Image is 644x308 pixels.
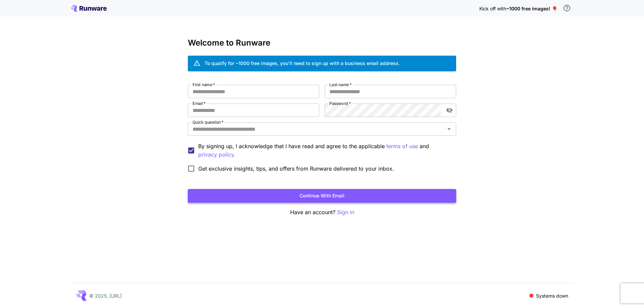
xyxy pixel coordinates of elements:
[198,142,451,159] p: By signing up, I acknowledge that I have read and agree to the applicable and
[198,150,235,159] p: privacy policy.
[329,82,352,87] label: Last name
[560,1,574,15] button: In order to qualify for free credit, you need to sign up with a business email address and click ...
[536,292,568,299] p: Systems down
[479,6,506,11] span: Kick off with
[89,292,122,299] p: © 2025, [URL]
[188,38,456,48] h3: Welcome to Runware
[188,208,456,217] p: Have an account?
[386,142,418,150] p: terms of use
[198,165,394,173] span: Get exclusive insights, tips, and offers from Runware delivered to your inbox.
[443,104,455,116] button: toggle password visibility
[337,208,354,217] button: Sign in
[444,124,454,134] button: Open
[193,119,223,125] label: Quick question
[198,150,235,159] button: By signing up, I acknowledge that I have read and agree to the applicable terms of use and
[506,6,557,11] span: ~1000 free images! 🎈
[205,60,400,67] div: To qualify for ~1000 free images, you’ll need to sign up with a business email address.
[193,101,206,106] label: Email
[386,142,418,150] button: By signing up, I acknowledge that I have read and agree to the applicable and privacy policy.
[193,82,215,87] label: First name
[329,101,351,106] label: Password
[188,189,456,203] button: Continue with email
